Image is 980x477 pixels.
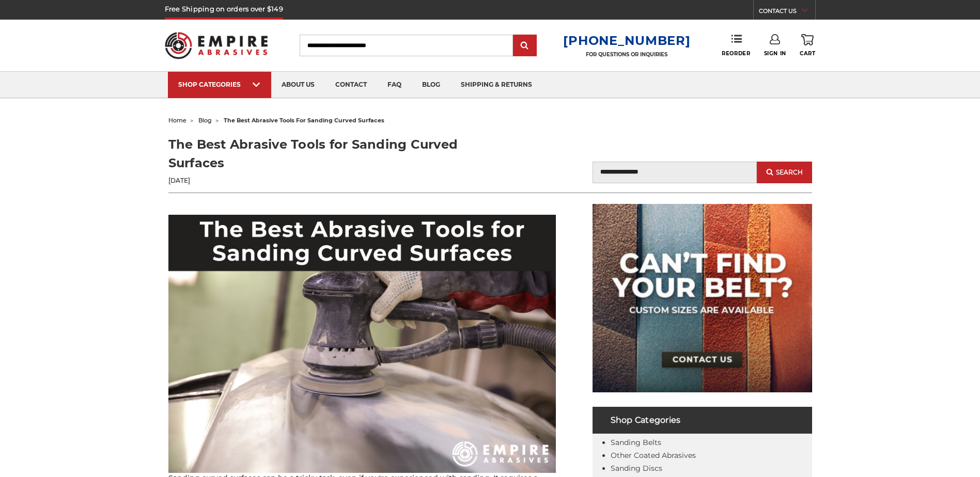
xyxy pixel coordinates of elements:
[450,72,542,98] a: shipping & returns
[611,464,662,473] a: Sanding Discs
[563,33,690,48] a: [PHONE_NUMBER]
[776,169,803,176] span: Search
[377,72,412,98] a: faq
[593,407,812,434] h4: Shop Categories
[165,25,268,66] img: Empire Abrasives
[168,117,186,124] a: home
[168,135,490,172] h1: The Best Abrasive Tools for Sanding Curved Surfaces
[325,72,377,98] a: contact
[198,117,212,124] a: blog
[412,72,450,98] a: blog
[611,438,661,447] a: Sanding Belts
[178,81,261,88] div: SHOP CATEGORIES
[764,50,786,57] span: Sign In
[168,215,556,473] img: best-abrasive-tools-sanding-curved-surfaces.jpg
[757,162,812,183] button: Search
[611,451,696,460] a: Other Coated Abrasives
[800,34,815,57] a: Cart
[515,36,535,56] input: Submit
[759,5,815,20] a: CONTACT US
[593,204,812,392] img: promo banner for custom belts.
[224,117,384,124] span: the best abrasive tools for sanding curved surfaces
[563,51,690,58] p: FOR QUESTIONS OR INQUIRIES
[271,72,325,98] a: about us
[722,34,750,56] a: Reorder
[168,176,490,185] p: [DATE]
[800,50,815,57] span: Cart
[722,50,750,57] span: Reorder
